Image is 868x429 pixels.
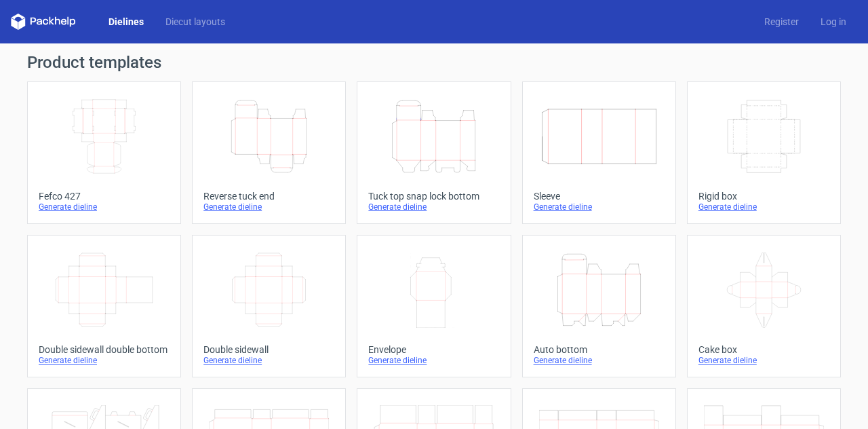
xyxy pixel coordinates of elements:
[368,344,499,355] div: Envelope
[534,355,665,366] div: Generate dieline
[155,15,236,29] a: Diecut layouts
[698,355,829,366] div: Generate dieline
[368,202,499,212] div: Generate dieline
[203,202,334,212] div: Generate dieline
[39,191,170,202] div: Fefco 427
[27,81,181,224] a: Fefco 427Generate dieline
[810,15,857,29] a: Log in
[534,191,665,202] div: Sleeve
[203,191,334,202] div: Reverse tuck end
[27,54,841,71] h1: Product templates
[357,81,511,224] a: Tuck top snap lock bottomGenerate dieline
[698,191,829,202] div: Rigid box
[687,235,841,377] a: Cake boxGenerate dieline
[534,202,665,212] div: Generate dieline
[203,355,334,366] div: Generate dieline
[368,191,499,202] div: Tuck top snap lock bottom
[203,344,334,355] div: Double sidewall
[357,235,511,377] a: EnvelopeGenerate dieline
[39,355,170,366] div: Generate dieline
[753,15,810,29] a: Register
[192,81,346,224] a: Reverse tuck endGenerate dieline
[534,344,665,355] div: Auto bottom
[687,81,841,224] a: Rigid boxGenerate dieline
[522,81,676,224] a: SleeveGenerate dieline
[368,355,499,366] div: Generate dieline
[27,235,181,377] a: Double sidewall double bottomGenerate dieline
[39,344,170,355] div: Double sidewall double bottom
[522,235,676,377] a: Auto bottomGenerate dieline
[39,202,170,212] div: Generate dieline
[98,15,155,29] a: Dielines
[698,344,829,355] div: Cake box
[698,202,829,212] div: Generate dieline
[192,235,346,377] a: Double sidewallGenerate dieline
